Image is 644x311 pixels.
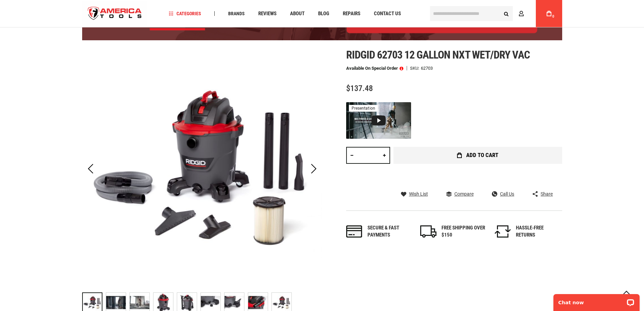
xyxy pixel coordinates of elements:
[346,66,403,71] p: Available on Special Order
[552,15,554,18] span: 0
[392,166,564,185] iframe: Secure express checkout frame
[305,49,322,289] div: Next
[367,224,411,239] div: Secure & fast payments
[401,191,428,197] a: Wish List
[340,9,363,18] a: Repairs
[346,48,530,61] span: Ridgid 62703 12 gallon nxt wet/dry vac
[169,11,201,16] span: Categories
[82,1,148,26] a: store logo
[374,11,401,16] span: Contact Us
[287,9,308,18] a: About
[409,192,428,196] span: Wish List
[82,49,322,289] img: RIDGID 62703 12 Gallon NXT Wet/Dry Vac
[420,225,436,238] img: shipping
[541,192,553,196] span: Share
[346,225,362,238] img: payments
[421,66,433,70] div: 62703
[500,192,514,196] span: Call Us
[549,290,644,311] iframe: LiveChat chat widget
[371,9,404,18] a: Contact Us
[492,191,514,197] a: Call Us
[343,11,360,16] span: Repairs
[82,1,148,26] img: America Tools
[290,11,305,16] span: About
[346,84,373,93] span: $137.48
[225,9,248,18] a: Brands
[495,225,511,238] img: returns
[466,152,498,158] span: Add to Cart
[500,7,513,20] button: Search
[442,224,485,239] div: FREE SHIPPING OVER $150
[393,147,562,164] button: Add to Cart
[454,192,474,196] span: Compare
[446,191,474,197] a: Compare
[258,11,277,16] span: Reviews
[82,49,99,289] div: Previous
[318,11,329,16] span: Blog
[166,9,204,18] a: Categories
[228,11,245,16] span: Brands
[255,9,280,18] a: Reviews
[410,66,421,70] strong: SKU
[516,224,560,239] div: HASSLE-FREE RETURNS
[315,9,332,18] a: Blog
